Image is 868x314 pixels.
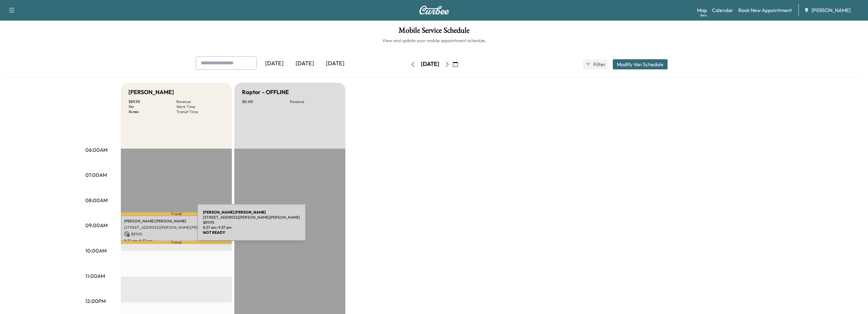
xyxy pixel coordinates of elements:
[593,61,605,68] span: Filter
[242,99,290,104] p: $ 0.00
[128,109,176,114] p: 14 min
[121,212,232,215] p: Travel
[259,56,290,71] div: [DATE]
[290,99,338,104] p: Revenue
[697,6,707,14] a: MapBeta
[85,297,106,305] p: 12:00PM
[124,231,229,237] p: $ 89.95
[203,230,225,235] b: NOT READY
[421,60,439,68] div: [DATE]
[6,37,862,44] h6: View and update your mobile appointment schedule.
[583,59,608,69] button: Filter
[128,104,176,109] p: 1 hr
[124,238,229,243] p: 8:37 am - 9:37 am
[242,88,289,97] h5: Raptor - OFFLINE
[320,56,350,71] div: [DATE]
[85,196,108,204] p: 08:00AM
[85,247,107,254] p: 10:00AM
[121,241,232,244] p: Travel
[85,146,108,154] p: 06:00AM
[203,210,266,215] b: [PERSON_NAME] [PERSON_NAME]
[85,272,105,280] p: 11:00AM
[812,6,851,14] span: [PERSON_NAME]
[85,221,108,229] p: 09:00AM
[203,220,300,225] p: $ 89.95
[203,215,300,220] p: [STREET_ADDRESS][PERSON_NAME][PERSON_NAME]
[85,171,107,179] p: 07:00AM
[128,88,174,97] h5: [PERSON_NAME]
[128,99,176,104] p: $ 89.95
[290,56,320,71] div: [DATE]
[6,27,862,37] h1: Mobile Service Schedule
[700,13,707,18] div: Beta
[176,109,224,114] p: Transit Time
[738,6,792,14] a: Book New Appointment
[613,59,668,69] button: Modify Van Schedule
[176,99,224,104] p: Revenue
[203,225,300,230] p: 8:37 am - 9:37 am
[419,6,449,15] img: Curbee Logo
[124,225,229,230] p: [STREET_ADDRESS][PERSON_NAME][PERSON_NAME]
[124,219,229,224] p: [PERSON_NAME] [PERSON_NAME]
[712,6,733,14] a: Calendar
[176,104,224,109] p: Work Time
